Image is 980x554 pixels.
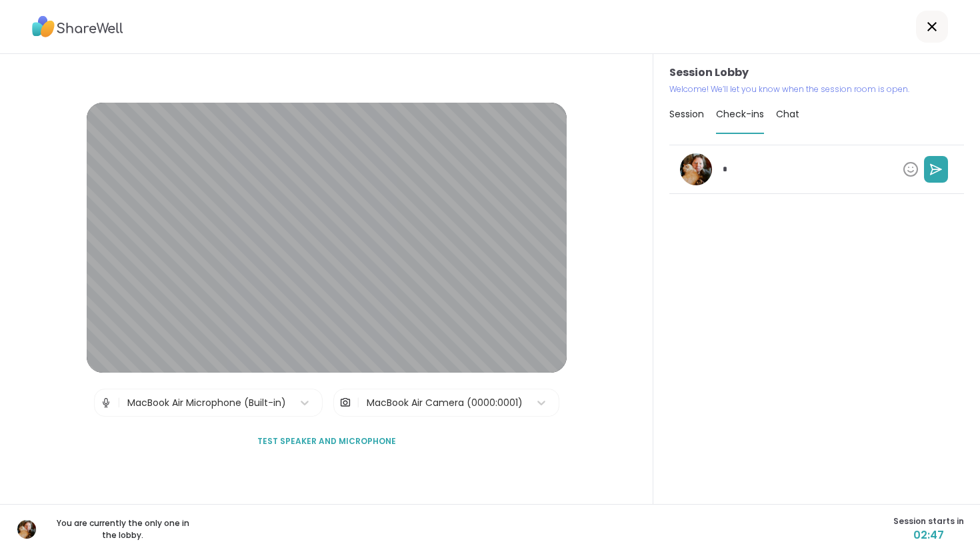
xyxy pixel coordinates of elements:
[17,520,36,539] img: LuAnn
[127,396,286,410] div: MacBook Air Microphone (Built-in)
[776,107,799,121] span: Chat
[893,527,964,543] span: 02:47
[669,107,704,121] span: Session
[893,515,964,527] span: Session starts in
[357,389,360,416] span: |
[32,11,123,42] img: ShareWell Logo
[257,435,396,447] span: Test speaker and microphone
[716,107,764,121] span: Check-ins
[680,153,712,185] img: LuAnn
[252,427,401,455] button: Test speaker and microphone
[100,389,112,416] img: Microphone
[117,389,121,416] span: |
[339,389,351,416] img: Camera
[669,65,964,81] h3: Session Lobby
[669,83,964,95] p: Welcome! We’ll let you know when the session room is open.
[48,517,197,541] p: You are currently the only one in the lobby.
[367,396,523,410] div: MacBook Air Camera (0000:0001)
